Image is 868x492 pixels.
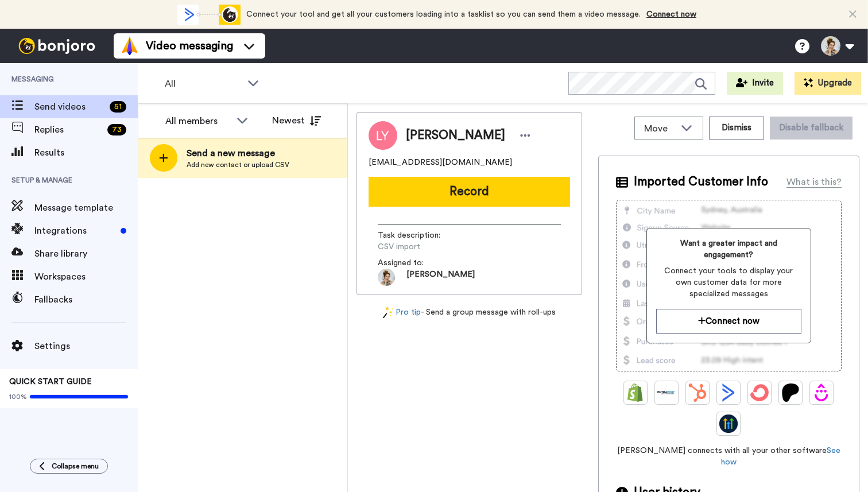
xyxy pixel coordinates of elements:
div: - Send a group message with roll-ups [356,307,582,319]
button: Dismiss [709,117,764,140]
button: Invite [727,72,783,95]
span: [PERSON_NAME] [406,127,505,144]
img: ActiveCampaign [719,383,738,402]
span: Send a new message [187,146,289,160]
span: Replies [34,123,103,137]
img: Hubspot [688,383,707,402]
a: Pro tip [383,307,421,319]
button: Upgrade [795,72,861,95]
span: [PERSON_NAME] [406,269,475,286]
img: vm-color.svg [121,37,139,55]
div: What is this? [786,175,842,189]
span: [EMAIL_ADDRESS][DOMAIN_NAME] [369,157,512,168]
img: Ontraport [657,383,676,402]
span: Workspaces [34,270,138,284]
a: See how [721,447,840,466]
button: Record [369,177,570,207]
span: Connect your tools to display your own customer data for more specialized messages [656,265,802,300]
span: Move [644,122,675,135]
img: Image of Leslie Young [369,121,397,150]
span: Results [34,146,138,160]
div: 73 [107,124,126,135]
span: Imported Customer Info [634,173,768,191]
span: Fallbacks [34,293,138,307]
img: magic-wand.svg [383,307,393,319]
img: GoHighLevel [719,414,738,433]
img: Patreon [781,383,800,402]
span: QUICK START GUIDE [9,378,92,386]
img: bj-logo-header-white.svg [14,38,100,54]
button: Connect now [656,309,802,334]
div: animation [177,5,241,25]
img: Shopify [626,383,645,402]
div: All members [165,114,231,128]
span: Want a greater impact and engagement? [656,238,802,261]
span: Connect your tool and get all your customers loading into a tasklist so you can send them a video... [246,10,641,18]
button: Newest [263,109,330,132]
img: ConvertKit [750,383,769,402]
span: Add new contact or upload CSV [187,160,289,169]
img: Drip [812,383,831,402]
span: 100% [9,392,27,401]
span: Integrations [34,224,116,238]
button: Disable fallback [770,117,852,140]
span: Task description : [378,230,458,241]
span: Share library [34,247,138,261]
img: 050e0e51-f6b8-445d-a13d-f5a0a3a9fdb1-1741723898.jpg [378,269,395,286]
span: All [165,77,242,91]
button: Collapse menu [30,459,108,474]
span: Video messaging [146,38,233,54]
span: Collapse menu [52,462,99,471]
span: [PERSON_NAME] connects with all your other software [616,445,842,468]
span: CSV import [378,241,487,253]
span: Settings [34,339,138,353]
div: 51 [110,101,126,113]
span: Message template [34,201,138,215]
span: Send videos [34,100,105,114]
a: Connect now [646,10,696,18]
span: Assigned to: [378,257,458,269]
